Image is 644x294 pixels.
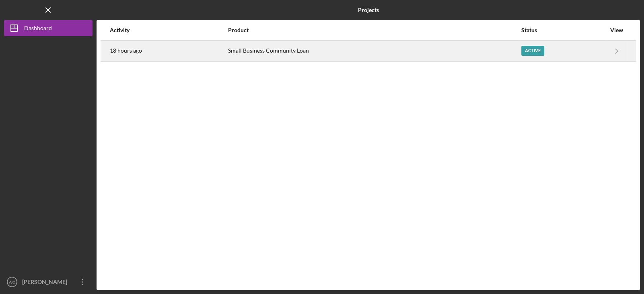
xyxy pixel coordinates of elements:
text: WO [9,280,16,284]
div: Small Business Community Loan [228,41,521,61]
div: Activity [110,27,227,33]
b: Projects [358,7,379,13]
div: [PERSON_NAME] [20,274,72,292]
button: WO[PERSON_NAME] [4,274,93,290]
div: Status [521,27,606,33]
button: Dashboard [4,20,93,36]
div: Dashboard [24,20,52,38]
div: View [607,27,627,33]
time: 2025-09-09 20:41 [110,47,142,54]
div: Product [228,27,521,33]
div: Active [521,46,544,56]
